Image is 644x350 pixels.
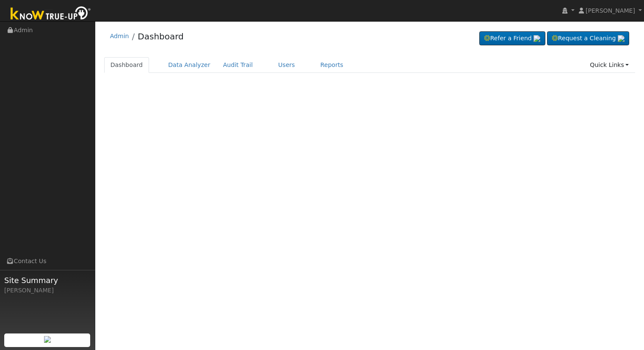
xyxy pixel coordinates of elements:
a: Request a Cleaning [547,31,629,46]
span: Site Summary [4,275,91,286]
div: [PERSON_NAME] [4,286,91,295]
span: [PERSON_NAME] [586,7,635,14]
img: retrieve [44,336,51,343]
a: Quick Links [583,57,635,73]
a: Audit Trail [217,57,259,73]
img: retrieve [618,35,625,42]
a: Refer a Friend [479,31,545,46]
a: Dashboard [104,57,149,73]
a: Dashboard [138,31,184,42]
a: Data Analyzer [162,57,217,73]
img: Know True-Up [6,5,95,24]
img: retrieve [533,35,540,42]
a: Reports [314,57,350,73]
a: Admin [110,33,129,39]
a: Users [272,57,301,73]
